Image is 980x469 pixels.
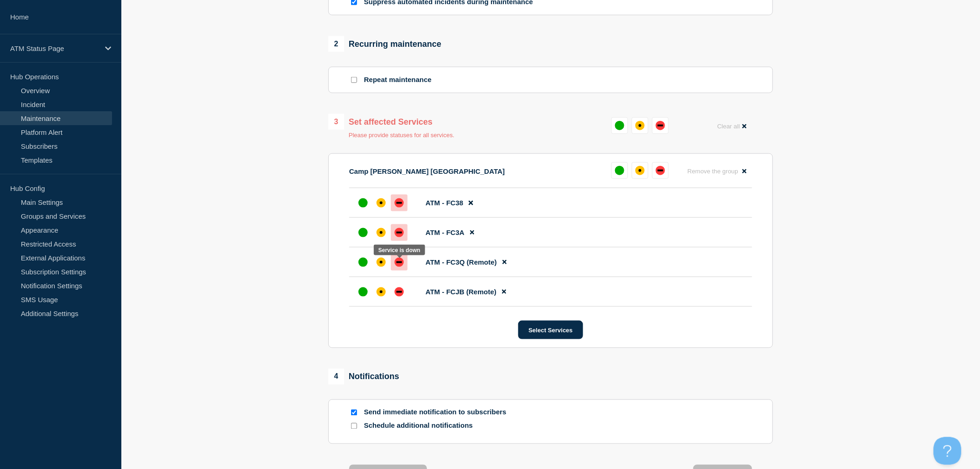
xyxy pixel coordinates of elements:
[395,228,404,237] div: down
[426,228,465,236] span: ATM - FC3A
[377,228,386,237] div: affected
[682,162,752,180] button: Remove the group
[426,288,496,296] span: ATM - FCJB (Remote)
[358,258,368,267] div: up
[652,117,669,134] button: down
[426,199,463,207] span: ATM - FC38
[652,162,669,179] button: down
[395,198,404,208] div: down
[635,166,645,175] div: affected
[632,117,648,134] button: affected
[656,166,665,175] div: down
[351,423,357,429] input: Schedule additional notifications
[364,408,512,417] p: Send immediate notification to subscribers
[351,410,357,416] input: Send immediate notification to subscribers
[349,132,454,139] p: Please provide statuses for all services.
[377,198,386,208] div: affected
[328,36,344,52] span: 2
[328,114,344,130] span: 3
[611,162,628,179] button: up
[328,114,454,130] div: Set affected Services
[328,369,344,385] span: 4
[518,321,583,339] button: Select Services
[377,258,386,267] div: affected
[426,258,497,266] span: ATM - FC3Q (Remote)
[328,36,441,52] div: Recurring maintenance
[656,121,665,130] div: down
[364,76,432,84] p: Repeat maintenance
[10,44,99,52] p: ATM Status Page
[358,198,368,208] div: up
[934,437,961,465] iframe: Help Scout Beacon - Open
[358,287,368,297] div: up
[328,369,399,385] div: Notifications
[712,117,752,135] button: Clear all
[349,167,505,175] p: Camp [PERSON_NAME] [GEOGRAPHIC_DATA]
[632,162,648,179] button: affected
[364,422,512,431] p: Schedule additional notifications
[358,228,368,237] div: up
[635,121,645,130] div: affected
[615,121,624,130] div: up
[378,247,421,254] div: Service is down
[611,117,628,134] button: up
[687,168,738,175] span: Remove the group
[351,77,357,83] input: Repeat maintenance
[395,287,404,297] div: down
[395,258,404,267] div: down
[615,166,624,175] div: up
[377,287,386,297] div: affected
